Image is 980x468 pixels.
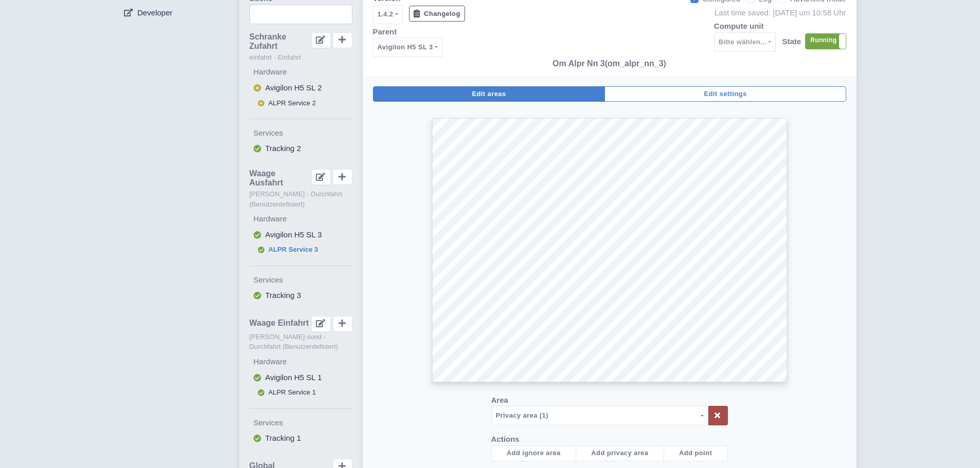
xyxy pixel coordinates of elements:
button: Tracking 2 [250,141,352,157]
button: Tracking 1 [250,430,352,446]
button: Avigilon H5 SL 3 [250,227,352,243]
span: Avigilon H5 SL 3 [265,230,322,239]
small: [PERSON_NAME]-sued - Durchfahrt (Benutzerdefiniert) [250,332,352,352]
label: Running [806,34,845,49]
span: Edit areas [472,90,506,98]
button: Tracking 3 [250,288,352,304]
div: Last time saved: [DATE] um 10:58 Uhr [715,7,846,19]
button: Avigilon H5 SL 1 [250,370,352,386]
label: Services [254,127,352,139]
button: ALPR Service 2 [250,96,352,110]
button: Add privacy area [576,445,664,461]
div: Avigilon H5 SL 3 [378,41,433,53]
span: Avigilon H5 SL 2 [265,83,322,92]
span: Developer [137,7,172,19]
label: Parent [373,26,397,38]
label: Hardware [254,356,352,368]
span: (om_alpr_nn_3) [605,59,666,68]
button: ALPR Service 3 [250,242,352,257]
a: Developer [116,3,239,23]
label: Hardware [254,66,352,78]
span: Waage Ausfahrt [250,169,311,187]
button: Add ignore area [491,445,577,461]
label: Services [254,274,352,286]
label: Actions [491,434,520,445]
div: 1.4.2 [378,8,394,21]
button: Edit settings [604,86,846,102]
span: Edit settings [704,90,746,98]
label: State [782,36,801,48]
label: Hardware [254,213,352,225]
span: Waage Einfahrt [250,319,309,328]
span: Tracking 1 [265,434,301,442]
span: Avigilon H5 SL 1 [265,373,322,382]
button: Add point [664,445,728,461]
small: [PERSON_NAME] - Durchfahrt (Benutzerdefiniert) [250,189,352,209]
span: ALPR Service 1 [269,388,316,396]
span: ALPR Service 3 [269,246,318,253]
div: Bitte wählen... [719,36,767,48]
div: RunningStopped [805,33,846,49]
button: Edit areas [373,86,605,102]
label: Compute unit [714,21,764,32]
span: Changelog [424,10,460,17]
label: Area [491,395,508,406]
span: Tracking 3 [265,291,301,299]
label: Services [254,417,352,429]
span: ALPR Service 2 [269,99,316,107]
span: Tracking 2 [265,144,301,153]
button: ALPR Service 1 [250,385,352,400]
div: Privacy area (1) [496,409,548,422]
span: Schranke Zufahrt [250,32,311,50]
button: Changelog [409,6,465,22]
button: Avigilon H5 SL 2 [250,80,352,96]
small: einfahrt - Einfahrt [250,52,352,63]
span: Om Alpr Nn 3 [553,59,605,68]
